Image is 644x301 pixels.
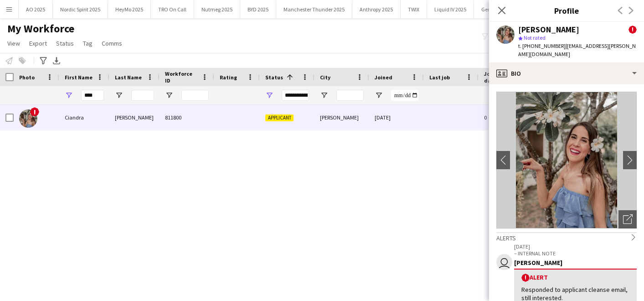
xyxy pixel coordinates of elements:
[181,90,209,101] input: Workforce ID Filter Input
[521,274,530,282] span: !
[320,74,330,81] span: City
[276,0,352,18] button: Manchester Thunder 2025
[514,250,637,257] p: – INTERNAL NOTE
[151,0,194,18] button: TRO On Call
[19,109,37,128] img: Ciandra Birnbaum
[336,90,364,101] input: City Filter Input
[29,39,47,47] span: Export
[618,210,637,228] div: Open photos pop-in
[401,0,427,18] button: TWIX
[102,39,122,47] span: Comms
[53,0,108,18] button: Nordic Spirit 2025
[514,243,637,250] p: [DATE]
[30,107,39,116] span: !
[314,105,369,130] div: [PERSON_NAME]
[429,74,450,81] span: Last job
[629,26,637,34] span: !
[26,37,51,49] a: Export
[115,74,142,81] span: Last Name
[524,34,546,41] span: Not rated
[352,0,401,18] button: Anthropy 2025
[56,39,74,47] span: Status
[514,259,637,267] div: [PERSON_NAME]
[518,26,579,34] div: [PERSON_NAME]
[496,232,637,242] div: Alerts
[19,0,53,18] button: AO 2025
[109,105,160,130] div: [PERSON_NAME]
[220,74,237,81] span: Rating
[427,0,474,18] button: Liquid IV 2025
[265,114,294,121] span: Applicant
[240,0,276,18] button: BYD 2025
[51,55,62,66] app-action-btn: Export XLSX
[165,70,198,84] span: Workforce ID
[98,37,126,49] a: Comms
[518,42,636,57] span: | [EMAIL_ADDRESS][PERSON_NAME][DOMAIN_NAME]
[265,91,273,99] button: Open Filter Menu
[489,5,644,16] h3: Profile
[38,55,49,66] app-action-btn: Advanced filters
[369,105,424,130] div: [DATE]
[65,74,93,81] span: First Name
[65,91,73,99] button: Open Filter Menu
[115,91,123,99] button: Open Filter Menu
[108,0,151,18] button: HeyMo 2025
[19,74,35,81] span: Photo
[265,74,283,81] span: Status
[165,91,173,99] button: Open Filter Menu
[375,91,383,99] button: Open Filter Menu
[479,105,538,130] div: 0
[7,22,74,36] span: My Workforce
[79,37,96,49] a: Tag
[518,42,566,49] span: t. [PHONE_NUMBER]
[474,0,519,18] button: Genesis 2025
[7,39,20,47] span: View
[4,37,24,49] a: View
[59,105,109,130] div: Ciandra
[160,105,214,130] div: 811800
[81,90,104,101] input: First Name Filter Input
[496,92,637,228] img: Crew avatar or photo
[489,62,644,84] div: Bio
[83,39,93,47] span: Tag
[391,90,418,101] input: Joined Filter Input
[521,273,629,282] div: Alert
[484,70,521,84] span: Jobs (last 90 days)
[375,74,392,81] span: Joined
[131,90,154,101] input: Last Name Filter Input
[320,91,328,99] button: Open Filter Menu
[194,0,240,18] button: Nutmeg 2025
[52,37,77,49] a: Status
